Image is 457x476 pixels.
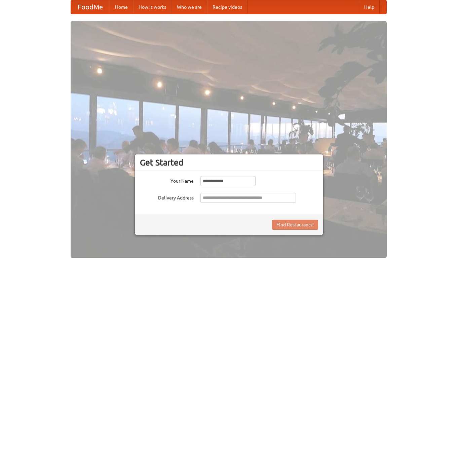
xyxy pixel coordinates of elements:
[359,0,380,14] a: Help
[71,0,110,14] a: FoodMe
[140,176,194,184] label: Your Name
[172,0,207,14] a: Who we are
[140,157,318,168] h3: Get Started
[110,0,133,14] a: Home
[133,0,172,14] a: How it works
[140,193,194,201] label: Delivery Address
[272,220,318,230] button: Find Restaurants!
[207,0,247,14] a: Recipe videos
